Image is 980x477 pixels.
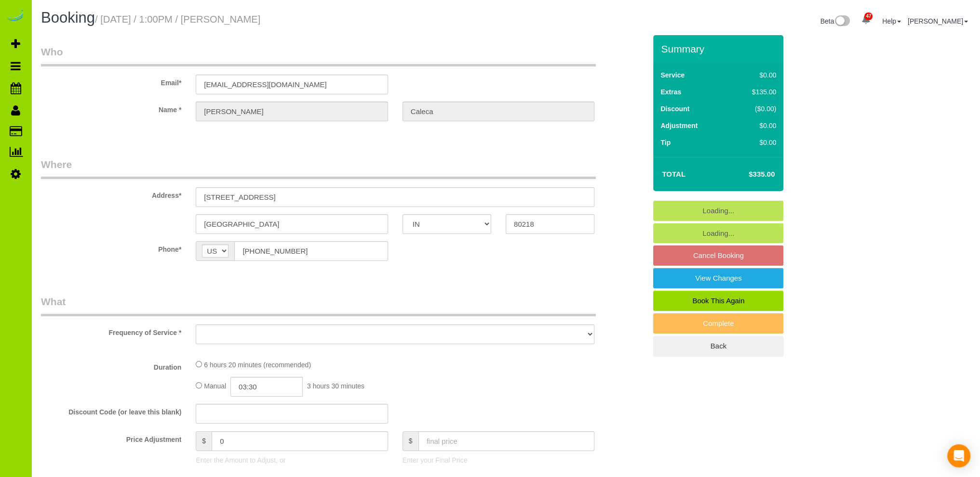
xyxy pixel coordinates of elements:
label: Extras [660,87,681,97]
a: Book This Again [653,291,783,311]
div: $0.00 [732,121,777,130]
legend: Where [41,157,596,179]
input: Email* [196,75,388,94]
legend: What [41,295,596,316]
a: Help [882,17,901,25]
input: final price [418,431,595,451]
span: 3 hours 30 minutes [307,382,364,390]
h4: $335.00 [720,170,775,179]
img: Automaid Logo [6,10,25,23]
span: 6 hours 20 minutes (recommended) [204,361,311,369]
div: $0.00 [732,70,777,80]
span: Booking [41,9,95,26]
label: Frequency of Service * [34,324,188,337]
strong: Total [662,170,685,178]
div: $135.00 [732,87,777,97]
a: Beta [820,17,850,25]
div: Open Intercom Messenger [947,444,970,467]
legend: Who [41,45,596,66]
label: Price Adjustment [34,431,188,444]
h3: Summary [661,43,779,54]
span: $ [196,431,212,451]
input: City* [196,214,388,234]
img: New interface [834,15,850,28]
label: Service [660,70,685,80]
a: 47 [857,10,875,31]
span: $ [403,431,418,451]
label: Phone* [34,241,188,254]
label: Email* [34,75,188,88]
a: View Changes [653,268,783,288]
p: Enter the Amount to Adjust, or [196,455,388,465]
span: Manual [204,382,226,390]
span: 47 [864,13,873,20]
small: / [DATE] / 1:00PM / [PERSON_NAME] [95,14,260,25]
label: Discount [660,104,689,114]
input: Phone* [234,241,388,261]
input: Zip Code* [506,214,594,234]
label: Discount Code (or leave this blank) [34,404,188,417]
label: Name * [34,102,188,115]
label: Tip [660,138,671,147]
a: Back [653,336,783,356]
input: Last Name* [403,102,594,121]
div: $0.00 [732,138,777,147]
input: First Name* [196,102,388,121]
label: Duration [34,359,188,372]
div: ($0.00) [732,104,777,114]
p: Enter your Final Price [403,455,594,465]
a: [PERSON_NAME] [908,17,968,25]
label: Address* [34,187,188,200]
label: Adjustment [660,121,698,130]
